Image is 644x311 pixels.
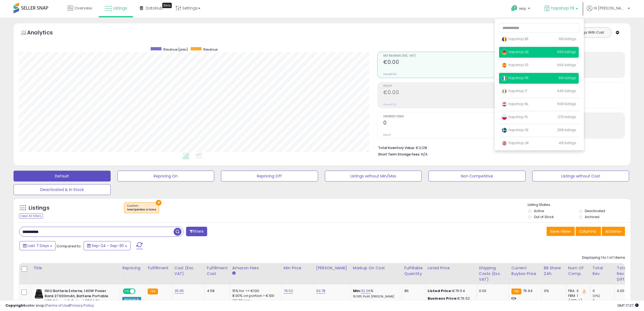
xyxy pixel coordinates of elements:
h2: €0.00 [383,89,498,97]
p: Listing States: [528,202,630,208]
span: 661 listings [559,76,576,80]
button: Deactivated & In Stock [14,184,111,195]
span: hapshop BE [502,37,529,41]
span: 646 listings [557,89,576,93]
span: 2025-10-8 17:27 GMT [617,303,639,308]
div: Min Price [284,265,312,271]
div: BB Share 24h. [544,265,564,277]
div: Total Rev. [593,265,612,277]
span: 279 listings [558,115,576,119]
div: 0 [593,289,615,293]
span: hapshop FR [551,5,574,11]
span: DataHub [146,5,163,11]
img: france.png [502,76,507,81]
label: Deactivated [585,209,605,213]
img: sweden.png [502,128,507,133]
div: Num of Comp. [568,265,588,277]
button: Listings without Min/Max [325,171,422,182]
div: Markup on Cost [353,265,400,271]
button: Non Competitive [428,171,526,182]
strong: Copyright [5,303,25,308]
a: 35.95 [174,288,184,294]
div: Amazon Fees [232,265,279,271]
li: €3,128 [378,144,621,151]
span: 608 listings [557,102,576,106]
h5: Analytics [27,29,63,38]
div: Current Buybox Price [511,265,539,277]
button: Actions [602,227,625,236]
small: FBA [148,289,158,294]
div: 0.00 [617,289,625,293]
div: seller snap | | [5,303,94,308]
div: Clear All Filters [19,213,43,219]
div: 8.00% on portion > €100 [232,293,277,298]
button: Default [14,171,111,182]
div: Total Rev. Diff. [617,265,627,282]
button: Repricing On [117,171,214,182]
a: Hi [PERSON_NAME] [587,5,630,18]
div: 4.58 [207,289,226,293]
span: Listings [113,5,127,11]
th: The percentage added to the cost of goods (COGS) that forms the calculator for Min & Max prices. [351,263,402,284]
small: Prev: 0 [383,133,391,137]
h2: 0 [383,120,498,127]
img: italy.png [502,89,507,94]
span: hapshop ES [502,63,529,67]
a: 93.78 [316,288,326,294]
span: hapshop NL [502,102,528,106]
div: [PERSON_NAME] [316,265,348,271]
p: 18.08% Profit [PERSON_NAME] [353,295,398,299]
img: germany.png [502,50,507,55]
div: Fulfillment [148,265,170,271]
span: Hi [PERSON_NAME] [594,5,626,11]
span: 513 listings [559,37,576,41]
a: Help [507,1,536,18]
h5: Listings [29,204,49,212]
span: Ordered Items [383,115,498,118]
span: Revenue (prev) [163,47,188,52]
span: 76.64 [523,288,533,293]
div: % [353,289,398,299]
img: spain.png [502,63,507,68]
div: 0.00 [479,289,505,293]
span: hapshop SE [502,128,529,132]
label: Active [534,209,544,213]
i: Get Help [511,5,518,12]
span: Revenue [203,47,217,52]
small: (0%) [593,294,600,298]
span: hapshop UK [502,141,529,145]
span: 258 listings [557,128,576,132]
div: Title [33,265,118,271]
button: Repricing Off [221,171,318,182]
a: 76.52 [284,288,293,294]
span: Columns [579,229,596,234]
div: Cost (Exc. VAT) [174,265,202,277]
button: Save View [547,227,575,236]
button: Last 7 Days [19,241,56,250]
b: Min: [353,288,361,293]
button: Columns [576,227,601,236]
span: 669 listings [557,50,576,54]
span: 664 listings [557,63,576,67]
div: 15% for <= €100 [232,289,277,293]
div: €76.54 [428,289,473,293]
img: uk.png [502,141,507,146]
div: Listed Price [428,265,474,271]
span: Sep-24 - Sep-30 [92,243,124,248]
div: 86 [404,289,421,293]
span: hapshop PL [502,115,528,119]
div: 0% [544,289,562,293]
div: Shipping Costs (Exc. VAT) [479,265,507,282]
span: hapshop IT [502,89,527,93]
button: × [156,200,161,206]
small: Amazon Fees. [232,271,236,276]
button: Listings without Cost [532,171,629,182]
div: FBA: 3 [568,289,586,293]
small: Prev: €0.00 [383,73,397,76]
a: 32.06 [361,288,371,294]
span: Compared to: [57,244,81,249]
label: Archived [585,215,600,219]
span: Profit [383,85,498,88]
button: Sep-24 - Sep-30 [84,241,131,250]
div: NewOpenBox is None [127,208,156,212]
